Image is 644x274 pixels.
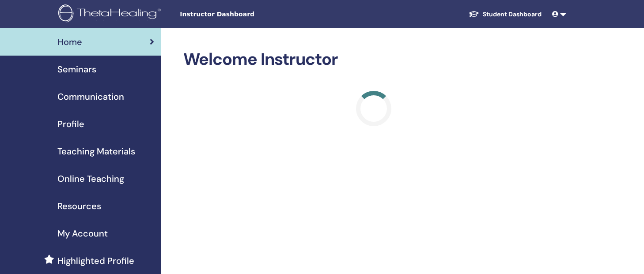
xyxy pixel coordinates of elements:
[57,227,108,240] span: My Account
[58,4,164,24] img: logo.png
[57,145,135,158] span: Teaching Materials
[469,10,479,18] img: graduation-cap-white.svg
[462,6,549,23] a: Student Dashboard
[57,254,134,267] span: Highlighted Profile
[57,90,124,103] span: Communication
[57,117,84,131] span: Profile
[183,49,565,70] h2: Welcome Instructor
[57,35,82,49] span: Home
[57,63,96,76] span: Seminars
[180,10,312,19] span: Instructor Dashboard
[57,199,101,213] span: Resources
[57,172,124,185] span: Online Teaching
